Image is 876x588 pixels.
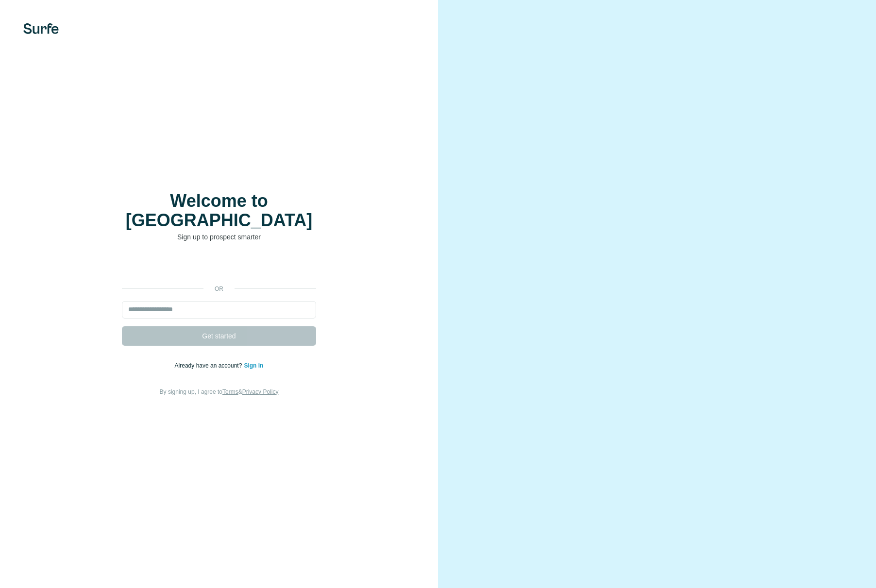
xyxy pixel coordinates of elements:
img: Surfe's logo [23,23,59,34]
span: Already have an account? [175,362,244,369]
span: By signing up, I agree to & [160,388,279,395]
p: Sign up to prospect smarter [122,232,316,242]
a: Privacy Policy [242,388,279,395]
iframe: Sign in with Google Button [117,256,321,278]
a: Terms [222,388,238,395]
h1: Welcome to [GEOGRAPHIC_DATA] [122,191,316,230]
a: Sign in [244,362,263,369]
p: or [203,285,235,293]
